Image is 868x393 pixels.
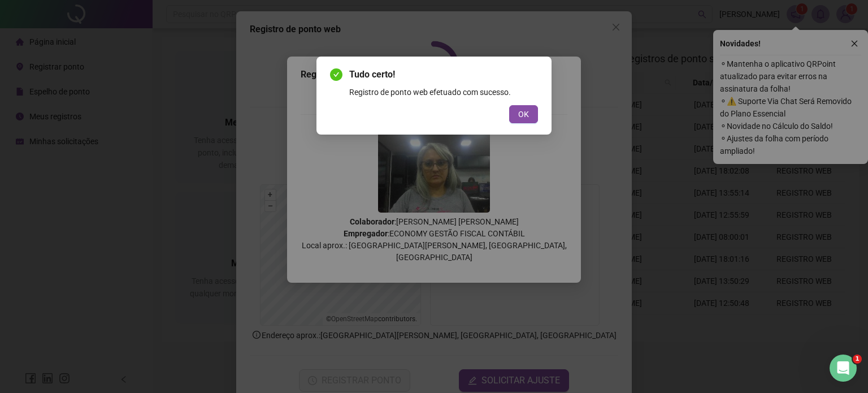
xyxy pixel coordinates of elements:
[509,105,538,123] button: OK
[853,355,862,364] span: 1
[349,68,538,81] span: Tudo certo!
[330,68,342,81] span: check-circle
[830,355,857,382] iframe: Intercom live chat
[518,108,529,120] span: OK
[349,86,538,98] div: Registro de ponto web efetuado com sucesso.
